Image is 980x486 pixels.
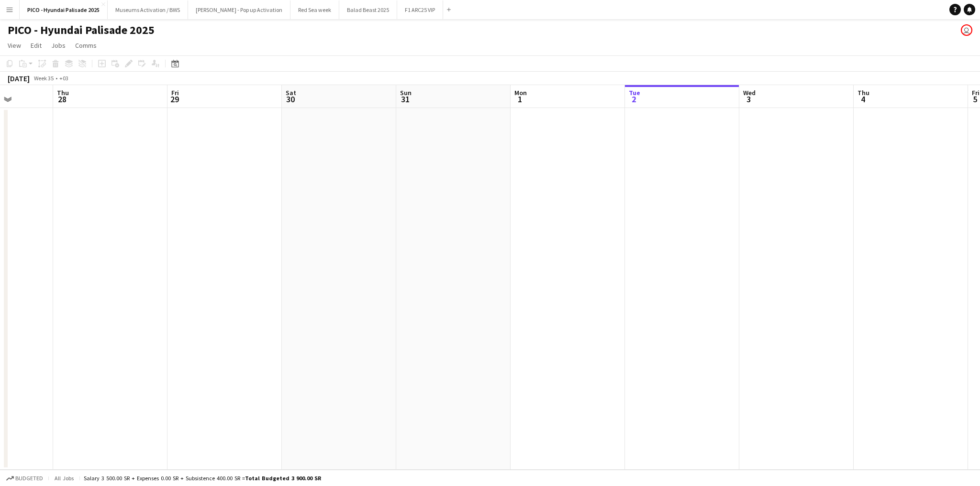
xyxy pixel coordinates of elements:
span: Wed [743,88,756,97]
span: Sat [286,88,296,97]
button: [PERSON_NAME] - Pop up Activation [188,0,290,19]
a: View [4,39,25,52]
span: 31 [399,94,412,105]
span: 3 [742,94,756,105]
a: Comms [71,39,100,52]
span: Total Budgeted 3 900.00 SR [245,475,321,482]
button: Museums Activation / BWS [108,0,188,19]
span: 1 [513,94,527,105]
button: Balad Beast 2025 [339,0,397,19]
span: Fri [972,88,980,97]
span: Thu [857,88,869,97]
button: F1 ARC25 VIP [397,0,443,19]
span: Sun [400,88,412,97]
span: View [8,41,21,50]
span: 2 [627,94,640,105]
span: Mon [514,88,527,97]
span: 4 [856,94,869,105]
span: Comms [75,41,97,50]
a: Jobs [47,39,69,52]
span: Edit [31,41,42,50]
span: Week 35 [32,75,56,82]
app-user-avatar: Salman AlQurni [961,24,972,36]
span: 28 [56,94,69,105]
a: Edit [27,39,45,52]
div: [DATE] [8,74,30,83]
div: +03 [59,75,68,82]
span: Tue [629,88,640,97]
span: 29 [170,94,179,105]
h1: PICO - Hyundai Palisade 2025 [8,23,155,37]
button: Budgeted [5,473,45,484]
button: Red Sea week [290,0,339,19]
span: Budgeted [15,475,43,482]
span: Jobs [51,41,66,50]
span: All jobs [53,475,76,482]
div: Salary 3 500.00 SR + Expenses 0.00 SR + Subsistence 400.00 SR = [84,475,321,482]
span: 5 [970,94,980,105]
span: Fri [171,88,179,97]
span: 30 [284,94,296,105]
button: PICO - Hyundai Palisade 2025 [20,0,108,19]
span: Thu [57,88,69,97]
